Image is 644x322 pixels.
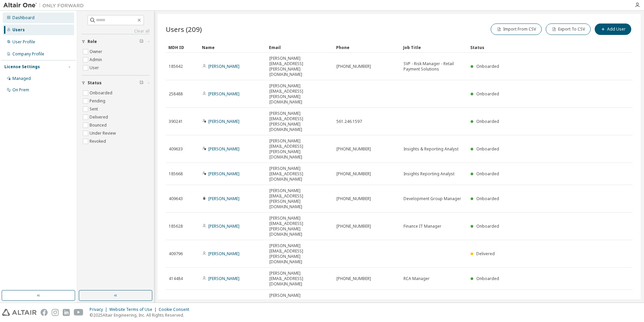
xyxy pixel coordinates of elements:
[208,276,239,281] a: [PERSON_NAME]
[336,119,362,124] span: 561.246.1597
[404,61,465,72] span: SVP - Risk Manager - Retail Payment Solutions
[90,48,104,56] label: Owner
[476,146,499,152] span: Onboarded
[269,271,330,287] span: [PERSON_NAME][EMAIL_ADDRESS][DOMAIN_NAME]
[404,276,430,281] span: RCA Manager
[52,309,59,316] img: instagram.svg
[208,63,239,69] a: [PERSON_NAME]
[12,87,29,93] div: On Prem
[166,25,202,34] span: Users (209)
[82,29,150,34] a: Clear all
[470,42,598,53] div: Status
[208,251,239,257] a: [PERSON_NAME]
[90,129,117,137] label: Under Review
[90,56,103,64] label: Admin
[90,307,109,312] div: Privacy
[208,171,239,177] a: [PERSON_NAME]
[336,64,371,69] span: [PHONE_NUMBER]
[476,171,499,177] span: Onboarded
[90,113,109,121] label: Delivered
[269,243,330,265] span: [PERSON_NAME][EMAIL_ADDRESS][PERSON_NAME][DOMAIN_NAME]
[202,42,264,53] div: Name
[336,276,371,281] span: [PHONE_NUMBER]
[90,105,99,113] label: Sent
[90,89,114,97] label: Onboarded
[336,42,398,53] div: Phone
[269,42,331,53] div: Email
[208,196,239,201] a: [PERSON_NAME]
[269,166,330,182] span: [PERSON_NAME][EMAIL_ADDRESS][DOMAIN_NAME]
[336,171,371,177] span: [PHONE_NUMBER]
[2,309,37,316] img: altair_logo.svg
[169,146,183,152] span: 409633
[12,15,35,20] div: Dashboard
[169,91,183,97] span: 258488
[90,312,193,318] p: © 2025 Altair Engineering, Inc. All Rights Reserved.
[336,224,371,229] span: [PHONE_NUMBER]
[336,146,371,152] span: [PHONE_NUMBER]
[269,111,330,132] span: [PERSON_NAME][EMAIL_ADDRESS][PERSON_NAME][DOMAIN_NAME]
[90,64,100,72] label: User
[269,293,330,314] span: [PERSON_NAME][EMAIL_ADDRESS][PERSON_NAME][DOMAIN_NAME]
[208,146,239,152] a: [PERSON_NAME]
[476,223,499,229] span: Onboarded
[269,216,330,237] span: [PERSON_NAME][EMAIL_ADDRESS][PERSON_NAME][DOMAIN_NAME]
[269,56,330,77] span: [PERSON_NAME][EMAIL_ADDRESS][PERSON_NAME][DOMAIN_NAME]
[208,91,239,97] a: [PERSON_NAME]
[404,196,461,201] span: Development Group Manager
[82,34,150,49] button: Role
[88,39,97,44] span: Role
[404,224,441,229] span: Finance IT Manager
[595,24,631,35] button: Add User
[88,80,102,86] span: Status
[4,64,40,70] div: License Settings
[168,42,197,53] div: MDH ID
[476,91,499,97] span: Onboarded
[336,196,371,201] span: [PHONE_NUMBER]
[169,196,183,201] span: 409643
[269,138,330,160] span: [PERSON_NAME][EMAIL_ADDRESS][PERSON_NAME][DOMAIN_NAME]
[269,83,330,105] span: [PERSON_NAME][EMAIL_ADDRESS][PERSON_NAME][DOMAIN_NAME]
[3,2,87,9] img: Altair One
[82,76,150,90] button: Status
[476,119,499,124] span: Onboarded
[476,63,499,69] span: Onboarded
[169,276,183,281] span: 414484
[208,223,239,229] a: [PERSON_NAME]
[140,80,144,86] span: Clear filter
[208,119,239,124] a: [PERSON_NAME]
[476,196,499,201] span: Onboarded
[169,224,183,229] span: 185628
[90,97,107,105] label: Pending
[159,307,193,312] div: Cookie Consent
[169,171,183,177] span: 185668
[169,119,183,124] span: 390241
[63,309,70,316] img: linkedin.svg
[90,121,108,129] label: Bounced
[12,76,31,81] div: Managed
[109,307,159,312] div: Website Terms of Use
[403,42,465,53] div: Job Title
[12,27,25,33] div: Users
[12,39,35,45] div: User Profile
[491,24,542,35] button: Import From CSV
[140,39,144,44] span: Clear filter
[12,51,44,57] div: Company Profile
[90,137,107,145] label: Revoked
[404,171,454,177] span: Insights Reporting Analyst
[169,251,183,257] span: 409796
[476,251,495,257] span: Delivered
[169,64,183,69] span: 185642
[41,309,48,316] img: facebook.svg
[269,188,330,210] span: [PERSON_NAME][EMAIL_ADDRESS][PERSON_NAME][DOMAIN_NAME]
[546,24,591,35] button: Export To CSV
[74,309,84,316] img: youtube.svg
[476,276,499,281] span: Onboarded
[404,146,459,152] span: Insights & Reporting Analyst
